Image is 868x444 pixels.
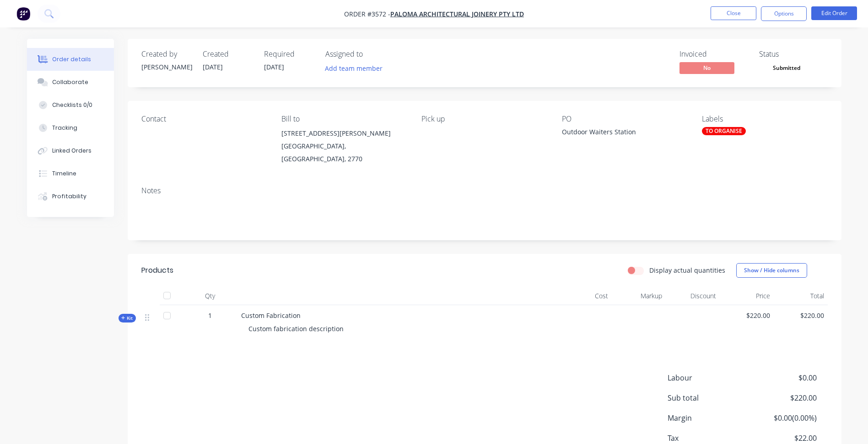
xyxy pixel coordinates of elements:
[281,127,407,140] div: [STREET_ADDRESS][PERSON_NAME]
[52,169,76,178] div: Timeline
[702,127,746,135] div: TO ORGANISE
[141,62,192,72] div: [PERSON_NAME]
[320,62,387,74] button: Add team member
[749,372,816,383] span: $0.00
[141,50,192,58] div: Created by
[759,50,828,58] div: Status
[27,162,114,185] button: Timeline
[27,185,114,208] button: Profitability
[749,412,816,423] span: $0.00 ( 0.00 %)
[612,287,666,305] div: Markup
[390,10,524,18] a: Paloma Architectural Joinery Pty Ltd
[52,78,88,86] div: Collaborate
[668,392,749,403] span: Sub total
[52,101,92,109] div: Checklists 0/0
[281,140,407,165] div: [GEOGRAPHIC_DATA], [GEOGRAPHIC_DATA], 2770
[264,50,314,58] div: Required
[759,62,814,74] span: Submitted
[281,127,407,165] div: [STREET_ADDRESS][PERSON_NAME][GEOGRAPHIC_DATA], [GEOGRAPHIC_DATA], 2770
[141,115,267,123] div: Contact
[183,287,237,305] div: Qty
[761,6,807,21] button: Options
[723,311,770,320] span: $220.00
[679,62,734,74] span: No
[811,6,857,20] button: Edit Order
[325,50,417,58] div: Assigned to
[668,433,749,444] span: Tax
[27,71,114,94] button: Collaborate
[562,127,676,140] div: Outdoor Waiters Station
[774,287,828,305] div: Total
[27,94,114,116] button: Checklists 0/0
[558,287,612,305] div: Cost
[759,62,814,76] button: Submitted
[702,115,827,123] div: Labels
[52,55,91,63] div: Order details
[777,311,824,320] span: $220.00
[208,311,212,320] span: 1
[668,372,749,383] span: Labour
[203,63,223,71] span: [DATE]
[52,147,92,155] div: Linked Orders
[203,50,253,58] div: Created
[281,115,407,123] div: Bill to
[325,62,388,74] button: Add team member
[711,6,756,20] button: Close
[27,116,114,139] button: Tracking
[649,265,725,275] label: Display actual quantities
[668,412,749,423] span: Margin
[52,192,86,201] div: Profitability
[248,324,344,333] span: Custom fabrication description
[141,186,828,195] div: Notes
[264,63,284,71] span: [DATE]
[666,287,720,305] div: Discount
[119,314,136,322] div: Kit
[679,50,748,58] div: Invoiced
[52,124,77,132] div: Tracking
[16,7,30,21] img: Factory
[27,48,114,71] button: Order details
[736,263,807,278] button: Show / Hide columns
[27,139,114,162] button: Linked Orders
[749,392,816,403] span: $220.00
[141,265,173,276] div: Products
[241,311,301,320] span: Custom Fabrication
[344,10,390,18] span: Order #3572 -
[121,315,133,322] span: Kit
[749,433,816,444] span: $22.00
[720,287,774,305] div: Price
[421,115,547,123] div: Pick up
[562,115,687,123] div: PO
